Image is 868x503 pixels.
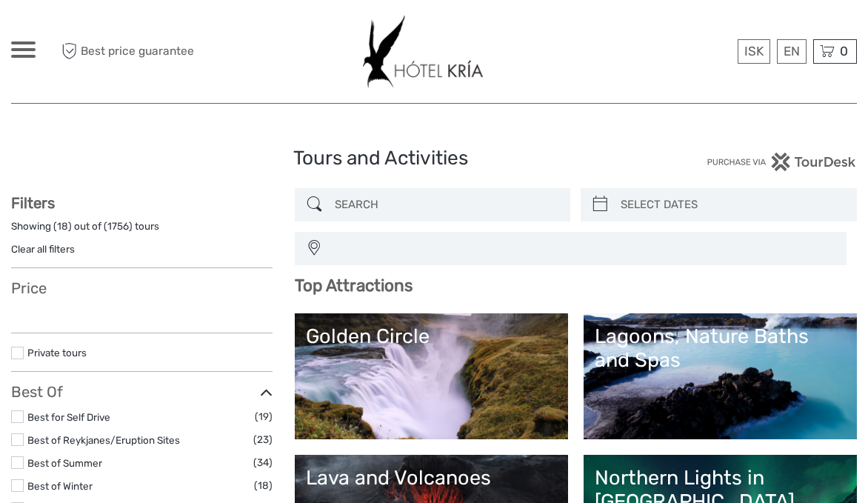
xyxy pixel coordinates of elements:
strong: Filters [11,194,55,212]
label: 1756 [107,219,129,233]
a: Lagoons, Nature Baths and Spas [595,324,846,428]
span: (19) [255,408,273,425]
b: Top Attractions [295,276,413,296]
img: 532-e91e591f-ac1d-45f7-9962-d0f146f45aa0_logo_big.jpg [363,15,482,88]
div: Golden Circle [306,324,557,348]
input: SEARCH [329,192,564,218]
a: Best of Reykjanes/Eruption Sites [27,434,180,446]
span: 0 [838,44,850,59]
div: Lagoons, Nature Baths and Spas [595,324,846,373]
input: SELECT DATES [615,192,849,218]
h1: Tours and Activities [293,147,575,170]
span: (18) [254,477,273,494]
a: Best for Self Drive [27,411,110,423]
span: Best price guarantee [58,39,223,64]
a: Private tours [27,347,87,359]
img: PurchaseViaTourDesk.png [707,153,857,171]
a: Clear all filters [11,243,75,255]
span: (34) [253,454,273,471]
a: Golden Circle [306,324,557,428]
label: 18 [57,219,68,233]
h3: Price [11,279,273,297]
div: Lava and Volcanoes [306,466,557,490]
span: ISK [744,44,764,59]
div: EN [777,39,807,64]
div: Showing ( ) out of ( ) tours [11,219,273,242]
h3: Best Of [11,383,273,401]
a: Best of Summer [27,457,102,469]
span: (23) [253,431,273,448]
a: Best of Winter [27,480,93,492]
